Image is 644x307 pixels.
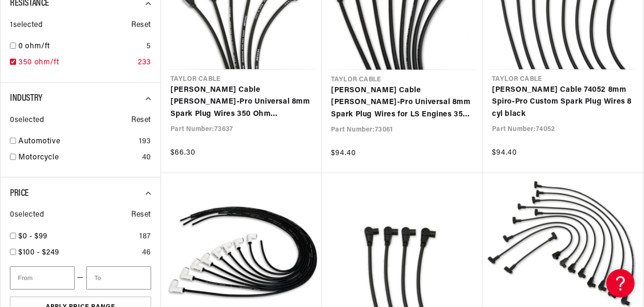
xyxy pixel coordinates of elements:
div: 46 [142,247,151,259]
a: Automotive [18,136,135,148]
span: 1 selected [10,19,42,32]
input: From [10,266,75,289]
span: $100 - $249 [18,249,59,256]
div: 193 [139,136,151,148]
span: 0 selected [10,209,44,221]
a: 0 ohm/ft [18,41,143,53]
a: [PERSON_NAME] Cable [PERSON_NAME]-Pro Universal 8mm Spark Plug Wires for LS Engines 350 Ohms [331,85,473,121]
span: $0 - $99 [18,233,48,240]
a: [PERSON_NAME] Cable [PERSON_NAME]-Pro Universal 8mm Spark Plug Wires 350 Ohm Suppression [170,84,312,121]
a: Motorcycle [18,152,138,164]
span: Reset [131,19,151,32]
div: 233 [138,57,151,69]
span: Reset [131,114,151,127]
span: 0 selected [10,114,44,127]
span: — [77,272,84,284]
div: 5 [146,41,151,53]
a: [PERSON_NAME] Cable 74052 8mm Spiro-Pro Custom Spark Plug Wires 8 cyl black [492,84,634,121]
span: Industry [10,94,42,103]
div: 187 [139,231,151,243]
span: Reset [131,209,151,221]
input: To [86,266,151,289]
span: Price [10,189,29,198]
a: 350 ohm/ft [18,57,134,69]
div: 40 [142,152,151,164]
